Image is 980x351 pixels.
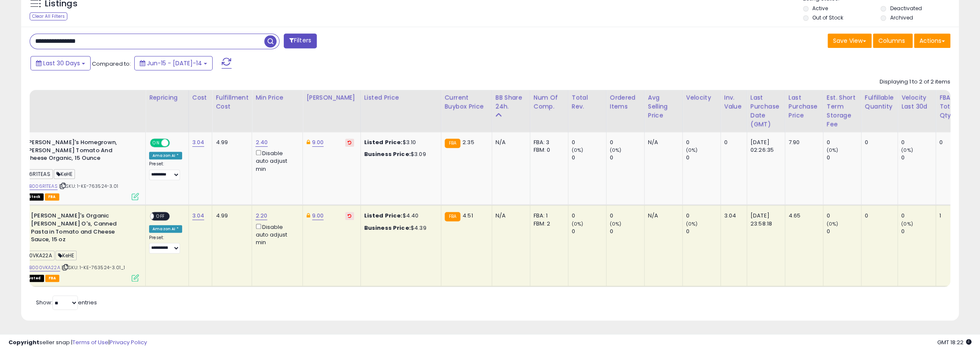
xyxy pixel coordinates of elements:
[610,93,641,111] div: Ordered Items
[496,212,523,220] div: N/A
[827,93,858,129] div: Est. Short Term Storage Fee
[534,212,562,220] div: FBA: 1
[750,212,778,227] div: [DATE] 23:58:18
[12,139,139,199] div: ASIN:
[610,139,644,146] div: 0
[901,139,936,146] div: 0
[914,33,950,48] button: Actions
[572,139,606,146] div: 0
[610,147,622,153] small: (0%)
[890,14,913,21] label: Archived
[724,212,740,220] div: 3.04
[686,220,698,227] small: (0%)
[8,339,147,347] div: seller snap | |
[686,154,720,162] div: 0
[169,139,182,147] span: OFF
[901,228,936,235] div: 0
[686,228,720,235] div: 0
[61,264,125,271] span: | SKU: 1-KE-763524-3.01_1
[255,93,299,102] div: Min Price
[873,33,913,48] button: Columns
[572,228,606,235] div: 0
[610,220,622,227] small: (0%)
[445,212,460,221] small: FBA
[750,139,778,154] div: [DATE] 02:26:35
[216,212,245,220] div: 4.99
[789,212,817,220] div: 4.65
[30,56,91,70] button: Last 30 Days
[25,139,128,164] b: [PERSON_NAME]'s Homegrown, [PERSON_NAME] Tomato And Cheese Organic, 15 Ounce
[686,139,720,146] div: 0
[445,93,488,111] div: Current Buybox Price
[789,139,817,146] div: 7.90
[255,222,296,247] div: Disable auto adjust min
[192,93,209,102] div: Cost
[445,139,460,148] small: FBA
[572,220,584,227] small: (0%)
[12,251,55,260] span: B000VKA22A
[901,154,936,162] div: 0
[901,93,932,111] div: Velocity Last 30d
[890,5,922,12] label: Deactivated
[827,220,839,227] small: (0%)
[364,150,435,158] div: $3.09
[364,224,411,232] b: Business Price:
[154,213,167,220] span: OFF
[216,93,248,111] div: Fulfillment Cost
[59,183,118,189] span: | SKU: 1-KE-763524-3.01
[828,33,872,48] button: Save View
[364,212,403,220] b: Listed Price:
[496,139,523,146] div: N/A
[149,93,185,102] div: Repricing
[255,148,296,173] div: Disable auto adjust min
[724,139,740,146] div: 0
[92,60,131,68] span: Compared to:
[255,138,268,147] a: 2.40
[149,152,182,159] div: Amazon AI *
[364,138,403,146] b: Listed Price:
[865,139,891,146] div: 0
[216,139,245,146] div: 4.99
[686,93,717,102] div: Velocity
[572,147,584,153] small: (0%)
[8,338,39,346] strong: Copyright
[364,212,435,220] div: $4.40
[880,78,950,86] div: Displaying 1 to 2 of 2 items
[364,93,437,102] div: Listed Price
[284,33,317,48] button: Filters
[534,220,562,228] div: FBM: 2
[462,138,474,146] span: 2.35
[134,56,213,70] button: Jun-15 - [DATE]-14
[572,212,606,220] div: 0
[572,154,606,162] div: 0
[827,147,839,153] small: (0%)
[939,212,952,220] div: 1
[192,138,205,147] a: 3.04
[54,169,75,179] span: KeHE
[12,212,139,281] div: ASIN:
[255,212,267,220] a: 2.20
[306,93,357,102] div: [PERSON_NAME]
[827,228,861,235] div: 0
[364,150,411,158] b: Business Price:
[610,212,644,220] div: 0
[36,298,97,306] span: Show: entries
[686,212,720,220] div: 0
[939,93,955,120] div: FBA Total Qty
[648,212,676,220] div: N/A
[534,146,562,154] div: FBM: 0
[12,275,44,282] span: All listings that are unavailable for purchase on Amazon for any reason other than out-of-stock
[312,212,324,220] a: 9.00
[45,275,60,282] span: FBA
[610,228,644,235] div: 0
[572,93,603,111] div: Total Rev.
[534,93,565,111] div: Num of Comp.
[55,251,77,260] span: KeHE
[789,93,819,120] div: Last Purchase Price
[865,93,894,111] div: Fulfillable Quantity
[750,93,781,129] div: Last Purchase Date (GMT)
[151,139,161,147] span: ON
[648,139,676,146] div: N/A
[827,154,861,162] div: 0
[192,212,205,220] a: 3.04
